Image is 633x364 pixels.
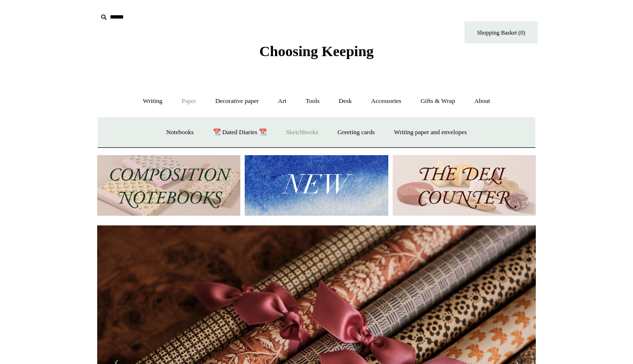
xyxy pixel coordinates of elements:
a: About [465,88,499,114]
a: Greeting cards [329,120,383,145]
a: Desk [330,88,361,114]
a: Accessories [362,88,410,114]
img: 202302 Composition ledgers.jpg__PID:69722ee6-fa44-49dd-a067-31375e5d54ec [97,155,240,216]
span: Choosing Keeping [259,43,374,59]
img: New.jpg__PID:f73bdf93-380a-4a35-bcfe-7823039498e1 [245,155,388,216]
a: Gifts & Wrap [412,88,464,114]
a: Writing [134,88,171,114]
img: The Deli Counter [393,155,536,216]
a: Paper [173,88,205,114]
a: Art [269,88,295,114]
a: Sketchbooks [277,120,327,145]
a: Choosing Keeping [259,51,374,58]
a: Writing paper and envelopes [385,120,476,145]
a: Decorative paper [207,88,268,114]
a: Notebooks [157,120,202,145]
a: Shopping Basket (0) [464,21,538,43]
a: Tools [297,88,329,114]
a: 📆 Dated Diaries 📆 [204,120,275,145]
